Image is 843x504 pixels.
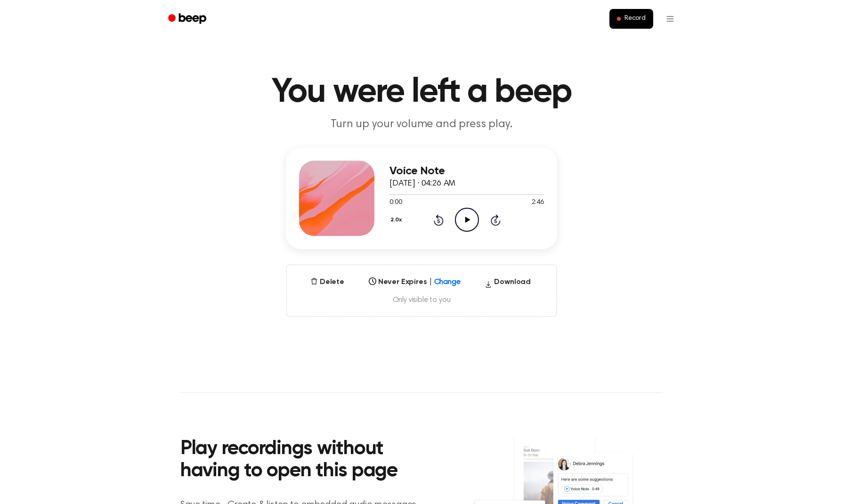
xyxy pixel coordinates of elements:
h3: Voice Note [389,165,544,178]
h2: Play recordings without having to open this page [180,438,434,483]
span: 2:46 [532,198,544,208]
span: Record [624,15,646,23]
span: Only visible to you [298,295,545,305]
h1: You were left a beep [180,75,663,109]
p: Turn up your volume and press play. [241,117,602,132]
span: 0:00 [389,198,402,208]
a: Beep [162,10,215,28]
button: Download [481,276,535,292]
button: Open menu [659,8,681,30]
span: [DATE] · 04:26 AM [389,179,455,188]
button: Delete [307,276,348,288]
button: Record [609,9,653,29]
button: 2.0x [389,212,405,228]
